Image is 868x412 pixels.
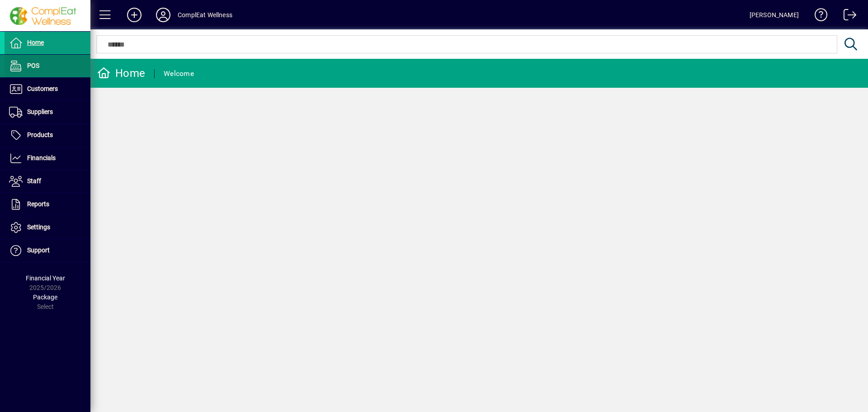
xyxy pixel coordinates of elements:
[5,193,90,216] a: Reports
[178,8,232,22] div: ComplEat Wellness
[27,62,39,69] span: POS
[5,101,90,123] a: Suppliers
[97,66,145,81] div: Home
[5,239,90,262] a: Support
[5,216,90,239] a: Settings
[27,108,53,115] span: Suppliers
[27,200,49,208] span: Reports
[5,78,90,100] a: Customers
[5,124,90,147] a: Products
[27,85,58,92] span: Customers
[27,39,44,46] span: Home
[27,131,53,138] span: Products
[26,275,65,282] span: Financial Year
[750,8,799,22] div: [PERSON_NAME]
[27,246,50,254] span: Support
[837,2,857,31] a: Logout
[164,66,194,81] div: Welcome
[27,177,41,185] span: Staff
[5,55,90,77] a: POS
[5,147,90,170] a: Financials
[808,2,828,31] a: Knowledge Base
[5,170,90,193] a: Staff
[33,294,57,301] span: Package
[27,154,56,161] span: Financials
[149,7,178,23] button: Profile
[120,7,149,23] button: Add
[27,223,50,231] span: Settings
